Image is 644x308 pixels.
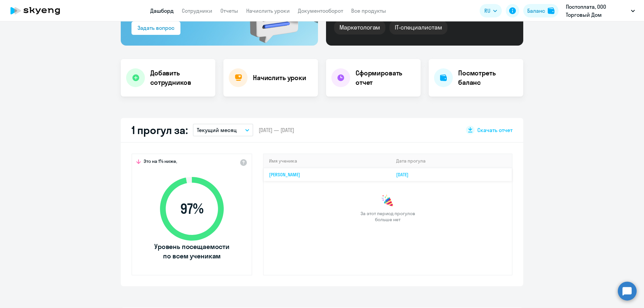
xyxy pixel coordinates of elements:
div: Маркетологам [334,20,385,35]
h4: Добавить сотрудников [150,68,210,87]
div: Баланс [527,7,545,15]
a: Начислить уроки [246,7,290,14]
img: balance [548,7,554,14]
span: За этот период прогулов больше нет [360,210,416,223]
a: [DATE] [396,172,414,178]
span: Это на 1% ниже, [144,158,177,166]
button: RU [480,4,502,17]
th: Дата прогула [391,154,512,168]
div: IT-специалистам [389,20,447,35]
h4: Посмотреть баланс [458,68,518,87]
span: 97 % [153,201,230,217]
h4: Сформировать отчет [356,68,415,87]
a: [PERSON_NAME] [269,172,300,178]
th: Имя ученика [264,154,391,168]
span: Уровень посещаемости по всем ученикам [153,242,230,261]
p: Постоплата, ООО Торговый Дом "МОРОЗКО" [566,3,628,19]
h4: Начислить уроки [253,73,306,82]
div: Задать вопрос [138,24,174,32]
button: Задать вопрос [131,21,180,35]
span: RU [484,7,490,15]
button: Текущий месяц [193,124,253,136]
a: Сотрудники [182,7,212,14]
h2: 1 прогул за: [131,123,187,137]
button: Постоплата, ООО Торговый Дом "МОРОЗКО" [562,3,638,19]
button: Балансbalance [523,4,558,17]
img: congrats [381,194,394,208]
a: Документооборот [298,7,343,14]
a: Все продукты [351,7,386,14]
span: [DATE] — [DATE] [259,126,294,134]
a: Отчеты [220,7,238,14]
p: Текущий месяц [197,126,237,134]
a: Дашборд [150,7,174,14]
span: Скачать отчет [477,126,513,134]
